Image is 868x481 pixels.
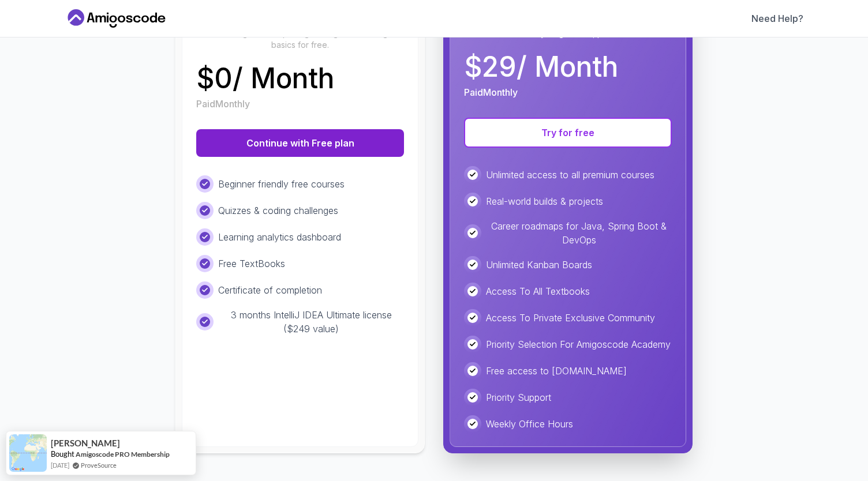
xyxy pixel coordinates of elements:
[51,460,69,470] span: [DATE]
[218,177,345,191] p: Beginner friendly free courses
[218,204,338,217] p: Quizzes & coding challenges
[486,258,592,272] p: Unlimited Kanban Boards
[196,97,250,111] p: Paid Monthly
[218,257,285,270] p: Free TextBooks
[218,283,322,297] p: Certificate of completion
[464,85,518,99] p: Paid Monthly
[486,337,671,351] p: Priority Selection For Amigoscode Academy
[464,118,672,148] button: Try for free
[486,194,603,208] p: Real-world builds & projects
[464,53,618,81] p: $ 29 / Month
[51,438,120,448] span: [PERSON_NAME]
[218,230,341,244] p: Learning analytics dashboard
[486,311,655,325] p: Access To Private Exclusive Community
[486,417,573,431] p: Weekly Office Hours
[486,284,590,298] p: Access To All Textbooks
[51,449,74,459] span: Bought
[486,219,672,247] p: Career roadmaps for Java, Spring Boot & DevOps
[486,168,654,182] p: Unlimited access to all premium courses
[486,390,551,404] p: Priority Support
[196,28,404,51] p: Ideal for beginners exploring coding and learning the basics for free.
[751,12,803,25] a: Need Help?
[81,460,117,470] a: ProveSource
[196,65,334,92] p: $ 0 / Month
[486,364,627,378] p: Free access to [DOMAIN_NAME]
[196,129,404,157] button: Continue with Free plan
[76,450,170,459] a: Amigoscode PRO Membership
[218,308,404,336] p: 3 months IntelliJ IDEA Ultimate license ($249 value)
[9,434,47,472] img: provesource social proof notification image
